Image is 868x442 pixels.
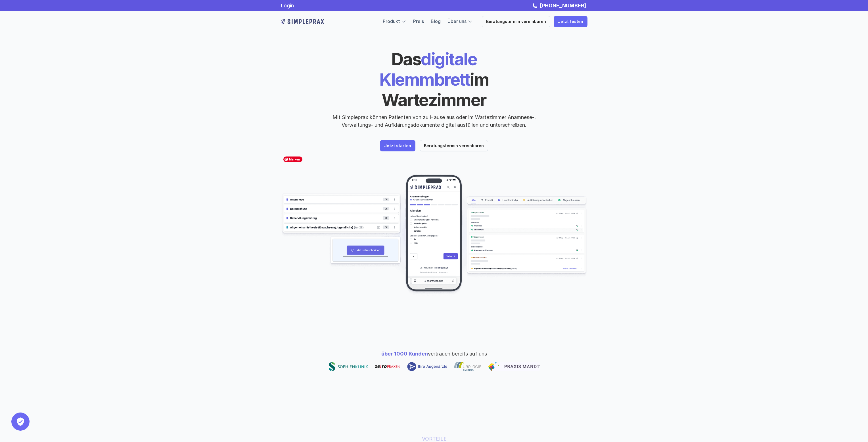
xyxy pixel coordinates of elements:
[538,3,587,9] a: [PHONE_NUMBER]
[447,18,467,24] a: Über uns
[554,16,587,27] a: Jetzt testen
[283,157,302,162] span: Merken
[328,113,541,129] p: Mit Simpleprax können Patienten von zu Hause aus oder im Wartezimmer Anamnese-, Verwaltungs- und ...
[383,18,400,24] a: Produkt
[381,351,428,357] span: über 1000 Kunden
[540,3,586,9] strong: [PHONE_NUMBER]
[381,350,487,358] p: vertrauen bereits auf uns
[380,140,415,151] a: Jetzt starten
[424,143,484,148] p: Beratungstermin vereinbaren
[384,143,411,148] p: Jetzt starten
[431,18,441,24] a: Blog
[391,49,421,69] span: Das
[281,3,294,9] a: Login
[336,49,532,110] h1: digitale Klemmbrett
[382,69,492,110] span: im Wartezimmer
[482,16,550,27] a: Beratungstermin vereinbaren
[281,174,587,296] img: Beispielscreenshots aus der Simpleprax Anwendung
[558,19,583,24] p: Jetzt testen
[420,140,488,151] a: Beratungstermin vereinbaren
[413,18,424,24] a: Preis
[486,19,546,24] p: Beratungstermin vereinbaren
